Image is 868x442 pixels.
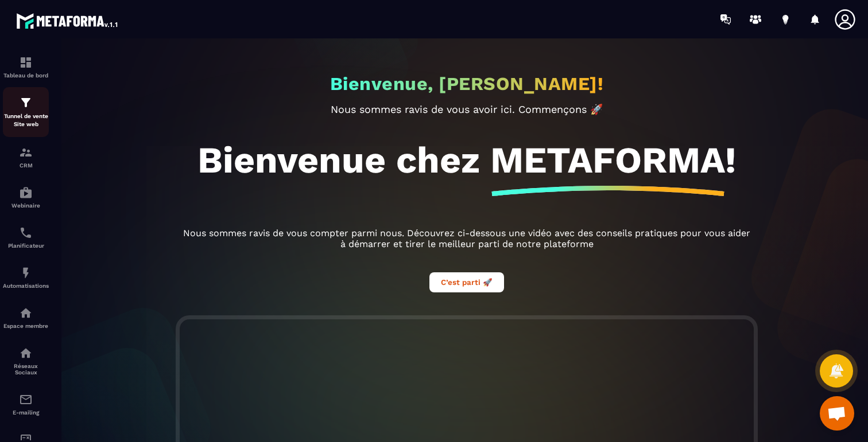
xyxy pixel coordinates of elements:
img: formation [19,56,33,69]
a: formationformationTunnel de vente Site web [3,87,49,137]
h2: Bienvenue, [PERSON_NAME]! [330,73,604,95]
h1: Bienvenue chez METAFORMA! [197,138,736,182]
p: Tableau de bord [3,72,49,79]
p: Planificateur [3,242,49,249]
img: formation [19,146,33,159]
p: Réseaux Sociaux [3,363,49,375]
a: automationsautomationsWebinaire [3,177,49,217]
a: emailemailE-mailing [3,384,49,424]
img: automations [19,306,33,320]
a: automationsautomationsEspace membre [3,298,49,338]
img: formation [19,96,33,109]
p: Webinaire [3,202,49,209]
img: logo [16,10,119,31]
p: Nous sommes ravis de vous avoir ici. Commençons 🚀 [180,103,754,115]
a: schedulerschedulerPlanificateur [3,217,49,257]
div: Ouvrir le chat [820,396,854,431]
img: automations [19,186,33,200]
a: formationformationTableau de bord [3,47,49,87]
a: automationsautomationsAutomatisations [3,257,49,298]
a: social-networksocial-networkRéseaux Sociaux [3,338,49,384]
img: social-network [19,346,33,360]
a: C’est parti 🚀 [429,276,504,287]
p: Automatisations [3,283,49,289]
p: Nous sommes ravis de vous compter parmi nous. Découvrez ci-dessous une vidéo avec des conseils pr... [180,228,754,249]
img: scheduler [19,226,33,240]
a: formationformationCRM [3,137,49,177]
img: email [19,393,33,406]
button: C’est parti 🚀 [429,272,504,292]
p: CRM [3,162,49,169]
img: automations [19,266,33,280]
p: E-mailing [3,409,49,416]
p: Espace membre [3,323,49,329]
p: Tunnel de vente Site web [3,112,49,128]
